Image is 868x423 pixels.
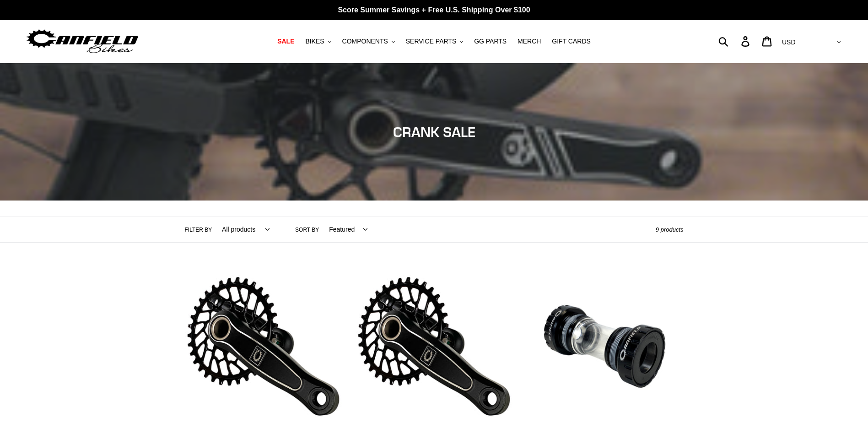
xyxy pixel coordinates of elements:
label: Sort by [295,226,319,234]
span: SERVICE PARTS [406,38,456,45]
a: SALE [273,35,299,48]
button: BIKES [301,35,335,48]
span: GG PARTS [474,38,507,45]
span: 9 products [656,226,684,233]
label: Filter by [185,226,212,234]
span: GIFT CARDS [552,38,591,45]
button: COMPONENTS [338,35,399,48]
a: MERCH [513,35,545,48]
span: SALE [277,38,294,45]
span: CRANK SALE [393,124,475,140]
span: COMPONENTS [342,38,388,45]
a: GIFT CARDS [547,35,595,48]
img: Canfield Bikes [25,27,140,56]
a: GG PARTS [469,35,511,48]
span: BIKES [305,38,324,45]
input: Search [723,31,747,51]
button: SERVICE PARTS [401,35,468,48]
span: MERCH [518,38,541,45]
